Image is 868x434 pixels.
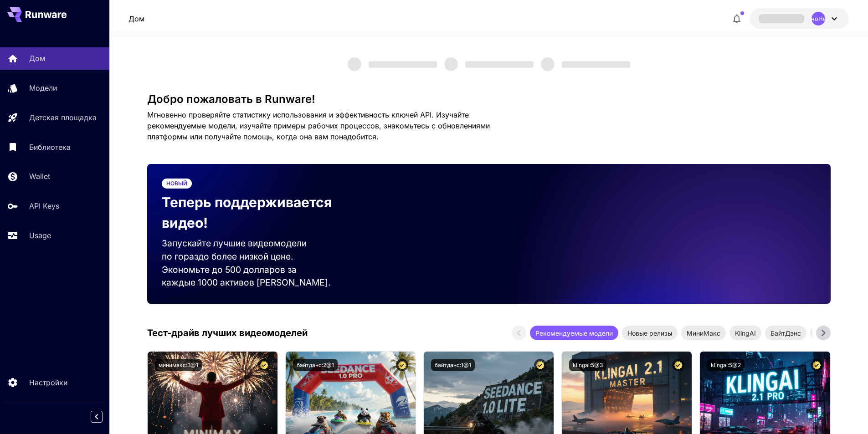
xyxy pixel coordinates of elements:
button: Свернуть боковую панель [91,411,103,423]
font: Модели [29,83,57,92]
font: Детская площадка [29,113,97,122]
font: НОВЫЙ [166,180,187,187]
font: klingai:5@2 [711,362,741,368]
div: KlingAI [729,326,761,340]
div: Рекомендуемые модели [530,326,618,340]
font: Дом [29,54,45,63]
div: Новые релизы [622,326,678,340]
nav: хлебные крошки [128,13,144,24]
font: байтданс:2@1 [297,362,334,368]
button: байтданс:1@1 [431,359,475,371]
button: Сертифицированная модель — проверена на наилучшую производительность и включает коммерческую лице... [534,359,546,371]
button: Сертифицированная модель — проверена на наилучшую производительность и включает коммерческую лице... [258,359,270,371]
font: klingai:5@3 [573,362,603,368]
font: Дом [128,14,144,23]
font: Добро пожаловать в Runware! [147,92,315,106]
div: МиниМакс [681,326,726,340]
p: Usage [29,230,51,241]
font: НеопределеноНеопределено [774,15,863,22]
button: НеопределеноНеопределено [750,8,849,29]
font: Мгновенно проверяйте статистику использования и эффективность ключей API. Изучайте рекомендуемые ... [147,110,490,141]
div: БайтДэнс [765,326,806,340]
button: Сертифицированная модель — проверена на наилучшую производительность и включает коммерческую лице... [672,359,684,371]
p: API Keys [29,200,59,211]
font: Теперь поддерживается видео! [162,194,332,231]
font: Рекомендуемые модели [535,329,613,337]
font: минимакс:3@1 [159,362,198,368]
p: Wallet [29,171,50,182]
font: Запускайте лучшие видеомодели по гораздо более низкой цене. [162,238,307,262]
button: байтданс:2@1 [293,359,338,371]
font: Настройки [29,378,67,387]
button: Сертифицированная модель — проверена на наилучшую производительность и включает коммерческую лице... [811,359,823,371]
font: Библиотека [29,143,71,152]
button: Сертифицированная модель — проверена на наилучшую производительность и включает коммерческую лице... [396,359,408,371]
font: байтданс:1@1 [435,362,471,368]
div: Свернуть боковую панель [98,408,109,425]
button: klingai:5@2 [707,359,745,371]
font: БайтДэнс [770,329,801,337]
button: klingai:5@3 [569,359,606,371]
font: МиниМакс [687,329,720,337]
font: Новые релизы [627,329,672,337]
button: минимакс:3@1 [155,359,202,371]
font: Тест-драйв лучших видеомоделей [147,327,308,338]
font: KlingAI [735,329,756,337]
a: Дом [128,13,144,24]
font: Экономьте до 500 долларов за каждые 1000 активов [PERSON_NAME]. [162,264,331,288]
